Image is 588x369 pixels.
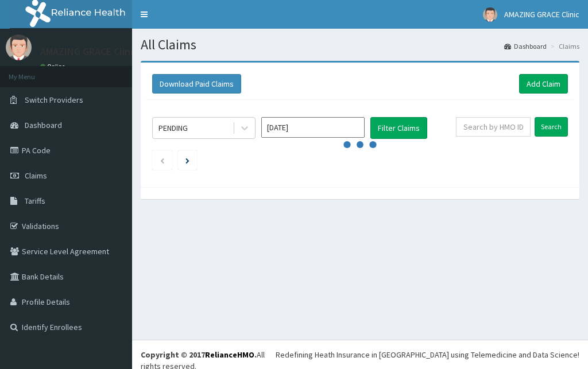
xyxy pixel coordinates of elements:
[185,155,189,165] a: Next page
[205,349,254,360] a: RelianceHMO
[158,122,188,134] div: PENDING
[504,9,579,20] span: AMAZING GRACE Clinic
[343,127,377,162] svg: audio-loading
[160,155,165,165] a: Previous page
[40,46,138,57] p: AMAZING GRACE Clinic
[141,349,257,360] strong: Copyright © 2017 .
[276,349,579,360] div: Redefining Heath Insurance in [GEOGRAPHIC_DATA] using Telemedicine and Data Science!
[141,37,579,52] h1: All Claims
[25,95,83,105] span: Switch Providers
[261,117,365,138] input: Select Month and Year
[40,63,68,71] a: Online
[504,41,547,51] a: Dashboard
[6,34,32,60] img: User Image
[519,74,568,94] a: Add Claim
[25,170,47,181] span: Claims
[25,120,62,130] span: Dashboard
[548,41,579,51] li: Claims
[483,7,497,22] img: User Image
[456,117,531,137] input: Search by HMO ID
[370,117,427,139] button: Filter Claims
[152,74,241,94] button: Download Paid Claims
[535,117,568,137] input: Search
[25,196,45,206] span: Tariffs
